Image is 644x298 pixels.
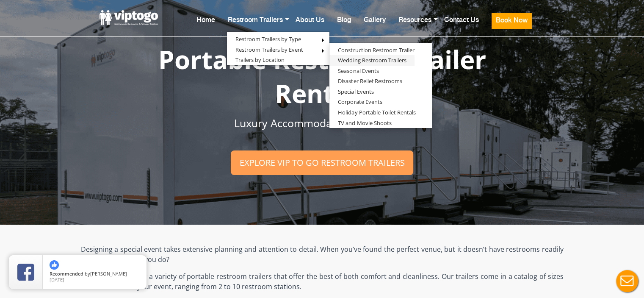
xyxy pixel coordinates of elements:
[221,9,289,42] a: Restroom Trailers
[438,9,485,42] a: Contact Us
[231,150,413,175] a: Explore VIP To Go restroom trailers
[289,9,331,42] a: About Us
[90,270,127,277] span: [PERSON_NAME]
[357,9,392,42] a: Gallery
[50,276,64,283] span: [DATE]
[485,9,538,47] a: Book Now
[329,76,410,86] a: Disaster Relief Restrooms
[492,13,532,29] button: Book Now
[329,97,390,107] a: Corporate Events
[50,271,140,277] span: by
[331,9,357,42] a: Blog
[234,116,410,130] span: Luxury Accommodations on Wheels
[50,260,59,270] img: thumbs up icon
[158,42,486,111] span: Portable Restroom Trailer Rentals
[227,55,293,65] a: Trailers by Location
[50,270,83,277] span: Recommended
[190,9,221,42] a: Home
[329,107,424,118] a: Holiday Portable Toilet Rentals
[329,45,423,56] a: Construction Restroom Trailer
[17,264,34,281] img: Review Rating
[227,45,312,55] a: Restroom Trailers by Event
[227,34,310,45] a: Restroom Trailers by Type
[392,9,438,42] a: Resources
[329,86,382,97] a: Special Events
[329,55,415,66] a: Wedding Restroom Trailers
[81,271,564,292] p: At we offer a variety of portable restroom trailers that offer the best of both comfort and clean...
[329,66,387,76] a: Seasonal Events
[81,244,564,265] p: Designing a special event takes extensive planning and attention to detail. When you’ve found the...
[329,118,400,128] a: TV and Movie Shoots
[610,264,644,298] button: Live Chat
